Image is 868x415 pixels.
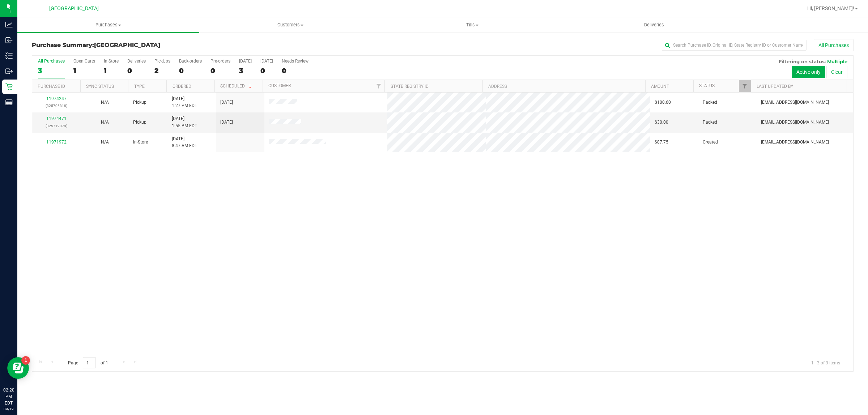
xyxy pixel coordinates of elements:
[179,67,202,75] div: 0
[32,42,306,48] h3: Purchase Summary:
[134,84,145,89] a: Type
[17,17,199,33] a: Purchases
[3,387,14,406] p: 02:20 PM EDT
[814,39,854,51] button: All Purchases
[807,5,854,11] span: Hi, [PERSON_NAME]!
[210,67,230,75] div: 0
[5,52,13,59] inline-svg: Inventory
[83,357,96,368] input: 1
[282,59,309,64] div: Needs Review
[101,120,109,125] span: Not Applicable
[220,99,233,106] span: [DATE]
[86,84,114,89] a: Sync Status
[5,83,13,90] inline-svg: Retail
[133,119,146,126] span: Pickup
[101,119,109,126] button: N/A
[104,67,119,75] div: 1
[179,59,202,64] div: Back-orders
[260,67,273,75] div: 0
[38,67,65,75] div: 3
[634,22,674,28] span: Deliveries
[104,59,119,64] div: In Store
[239,67,252,75] div: 3
[5,99,13,106] inline-svg: Reports
[17,22,199,28] span: Purchases
[46,116,67,121] a: 11974471
[21,356,30,365] iframe: Resource center unread badge
[699,83,715,88] a: Status
[5,21,13,28] inline-svg: Analytics
[373,80,384,92] a: Filter
[133,139,148,146] span: In-Store
[7,357,29,379] iframe: Resource center
[563,17,745,33] a: Deliveries
[761,119,829,126] span: [EMAIL_ADDRESS][DOMAIN_NAME]
[739,80,751,92] a: Filter
[173,84,191,89] a: Ordered
[260,59,273,64] div: [DATE]
[761,99,829,106] span: [EMAIL_ADDRESS][DOMAIN_NAME]
[220,119,233,126] span: [DATE]
[38,59,65,64] div: All Purchases
[662,40,807,51] input: Search Purchase ID, Original ID, State Registry ID or Customer Name...
[482,80,645,93] th: Address
[38,84,65,89] a: Purchase ID
[703,139,718,146] span: Created
[101,139,109,146] button: N/A
[655,119,668,126] span: $30.00
[655,99,671,106] span: $100.60
[172,136,197,149] span: [DATE] 8:47 AM EDT
[94,42,160,48] span: [GEOGRAPHIC_DATA]
[46,96,67,101] a: 11974247
[127,67,146,75] div: 0
[761,139,829,146] span: [EMAIL_ADDRESS][DOMAIN_NAME]
[703,119,717,126] span: Packed
[381,17,563,33] a: Tills
[757,84,793,89] a: Last Updated By
[133,99,146,106] span: Pickup
[210,59,230,64] div: Pre-orders
[49,5,99,12] span: [GEOGRAPHIC_DATA]
[827,59,847,64] span: Multiple
[154,67,170,75] div: 2
[200,22,381,28] span: Customers
[3,406,14,412] p: 09/19
[703,99,717,106] span: Packed
[5,68,13,75] inline-svg: Outbound
[101,99,109,106] button: N/A
[172,115,197,129] span: [DATE] 1:55 PM EDT
[37,123,76,129] p: (325719079)
[805,357,846,368] span: 1 - 3 of 3 items
[46,140,67,145] a: 11971972
[62,357,114,368] span: Page of 1
[101,140,109,145] span: Not Applicable
[826,66,847,78] button: Clear
[172,95,197,109] span: [DATE] 1:27 PM EDT
[73,59,95,64] div: Open Carts
[199,17,381,33] a: Customers
[655,139,668,146] span: $87.75
[268,83,291,88] a: Customer
[792,66,825,78] button: Active only
[154,59,170,64] div: PickUps
[73,67,95,75] div: 1
[779,59,826,64] span: Filtering on status:
[101,100,109,105] span: Not Applicable
[220,84,253,89] a: Scheduled
[239,59,252,64] div: [DATE]
[5,37,13,44] inline-svg: Inbound
[391,84,429,89] a: State Registry ID
[127,59,146,64] div: Deliveries
[651,84,669,89] a: Amount
[282,67,309,75] div: 0
[382,22,563,28] span: Tills
[37,102,76,109] p: (325706318)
